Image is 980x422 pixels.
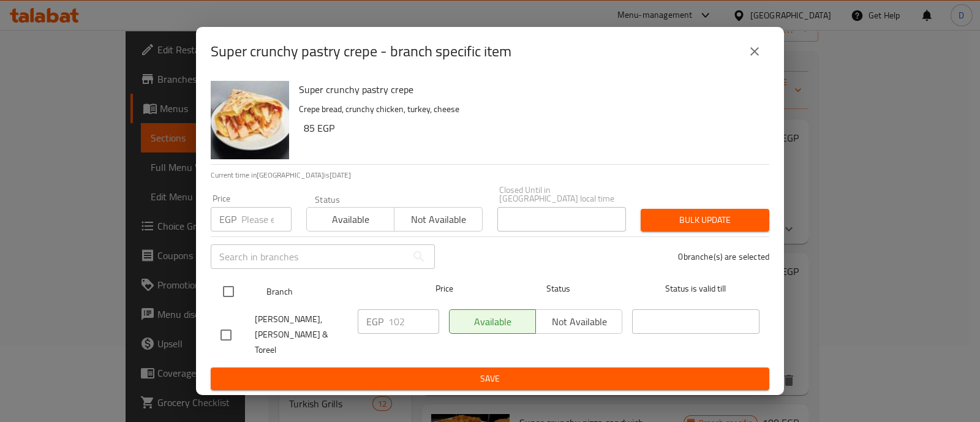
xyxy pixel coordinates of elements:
[641,209,769,232] button: Bulk update
[312,211,390,228] span: Available
[211,170,769,181] p: Current time in [GEOGRAPHIC_DATA] is [DATE]
[299,81,759,98] h6: Super crunchy pastry crepe
[740,37,769,66] button: close
[299,102,759,117] p: Crepe bread, crunchy chicken, turkey, cheese
[304,119,759,137] h6: 85 EGP
[404,281,485,296] span: Price
[495,281,622,296] span: Status
[632,281,759,296] span: Status is valid till
[211,244,407,269] input: Search in branches
[221,371,759,386] span: Save
[255,312,348,358] span: [PERSON_NAME], [PERSON_NAME] & Toreel
[650,213,759,228] span: Bulk update
[399,211,477,228] span: Not available
[366,314,383,329] p: EGP
[394,207,482,232] button: Not available
[241,207,292,232] input: Please enter price
[388,309,439,334] input: Please enter price
[211,81,289,159] img: Super crunchy pastry crepe
[306,207,394,232] button: Available
[678,251,769,263] p: 0 branche(s) are selected
[219,212,236,227] p: EGP
[211,42,511,61] h2: Super crunchy pastry crepe - branch specific item
[266,284,394,300] span: Branch
[211,367,769,390] button: Save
